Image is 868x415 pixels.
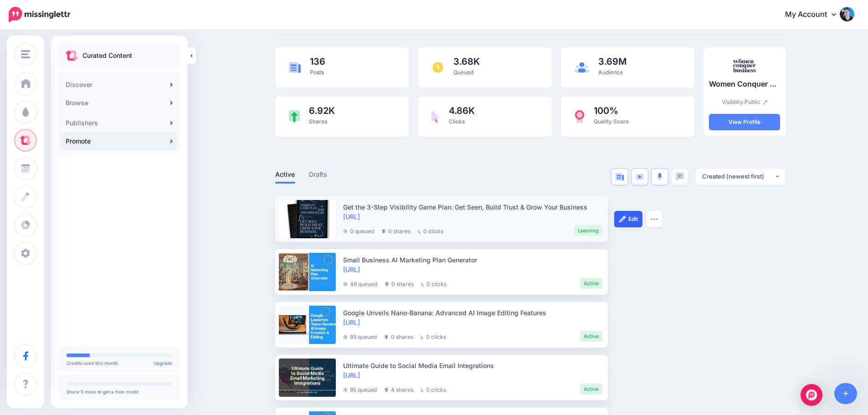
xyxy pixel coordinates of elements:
[453,57,480,66] span: 3.68K
[421,331,446,342] li: 0 clicks
[309,118,327,125] span: Shares
[763,100,768,105] img: pencil.png
[453,69,473,76] span: Queued
[343,335,348,339] img: clock-grey-darker.png
[702,172,775,181] div: Created (newest first)
[343,202,602,212] div: Get the 3-Step Visibility Game Plan: Get Seen, Build Trust & Grow Your Business
[449,118,465,125] span: Clicks
[651,218,658,220] img: dots.png
[594,118,629,125] span: Quality Score
[384,387,389,392] img: share-grey.png
[575,110,585,123] img: prize-red.png
[309,169,328,180] a: Drafts
[62,76,177,94] a: Discover
[421,278,447,289] li: 0 clicks
[21,50,30,58] img: menu.png
[310,57,325,66] span: 136
[594,106,629,115] span: 100%
[343,282,348,287] img: clock-grey-darker.png
[695,169,786,185] button: Created (newest first)
[801,384,822,406] div: Open Intercom Messenger
[709,78,780,90] p: Women Conquer Business
[580,278,602,289] li: Active
[636,174,644,180] img: video-blue.png
[62,114,177,132] a: Publishers
[384,384,413,395] li: 4 shares
[343,331,377,342] li: 93 queued
[421,282,424,287] img: pointer-grey.png
[709,114,780,130] a: View Profile
[309,106,335,115] span: 6.92K
[343,384,377,395] li: 95 queued
[289,110,300,123] img: share-green.png
[431,110,440,123] img: pointer-purple.png
[598,57,627,66] span: 3.69M
[619,215,626,223] img: pencil-white.png
[580,331,602,342] li: Active
[676,173,684,180] img: chat-square-grey.png
[418,229,421,234] img: pointer-grey.png
[421,388,424,392] img: pointer-grey.png
[275,169,295,180] a: Active
[657,173,663,181] img: microphone.png
[421,384,446,395] li: 0 clicks
[381,225,411,236] li: 0 shares
[384,331,413,342] li: 0 shares
[574,225,602,236] li: Learning
[9,7,70,22] img: Missinglettr
[776,4,854,26] a: My Account
[343,318,360,326] a: [URL]
[343,225,374,236] li: 0 queued
[289,62,301,72] img: article-blue.png
[418,225,443,236] li: 0 clicks
[310,69,324,76] span: Posts
[343,388,348,392] img: clock-grey-darker.png
[343,229,348,234] img: clock-grey-darker.png
[614,211,642,227] a: Edit
[745,98,768,105] a: Public
[343,361,602,370] div: Ultimate Guide to Social Media Email Integrations
[421,335,424,339] img: pointer-grey.png
[385,278,414,289] li: 0 shares
[431,61,444,74] img: clock.png
[343,213,360,220] a: [URL]
[385,282,389,287] img: share-grey.png
[343,278,377,289] li: 46 queued
[82,50,132,61] p: Curated Content
[343,371,360,379] a: [URL]
[598,69,623,76] span: Audience
[575,62,589,73] img: users-blue.png
[580,384,602,395] li: Active
[62,132,177,150] a: Promote
[709,97,780,107] p: Visibility:
[343,308,602,318] div: Google Unveils Nano-Banana: Advanced AI Image Editing Features
[449,106,475,115] span: 4.86K
[381,229,386,234] img: share-grey.png
[732,53,757,78] img: XB5SVN8VRFDJITDSJTJKK0DRWVIERQC7_thumb.png
[343,255,602,265] div: Small Business AI Marketing Plan Generator
[616,173,624,180] img: article-blue.png
[62,94,177,112] a: Browse
[66,51,78,61] img: curate.png
[384,334,389,339] img: share-grey.png
[343,266,360,273] a: [URL]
